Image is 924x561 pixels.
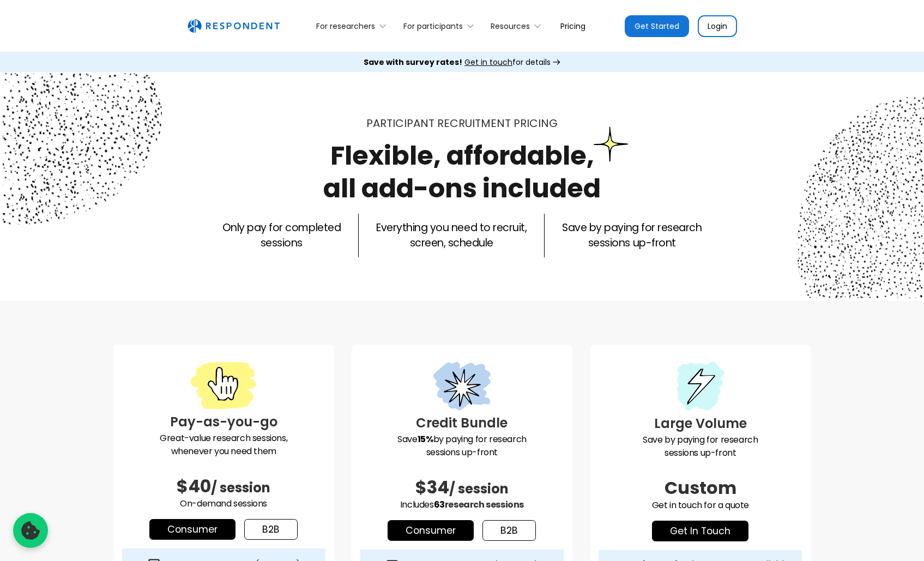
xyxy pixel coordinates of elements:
p: Everything you need to recruit, screen, schedule [376,220,527,251]
a: Get Started [625,15,689,37]
p: Get in touch for a quote [599,499,802,512]
h3: Large Volume [599,414,802,433]
span: / session [211,479,270,497]
span: research sessions [445,498,524,511]
img: Untitled UI logotext [188,19,280,33]
span: Participant recruitment [366,116,511,131]
div: For researchers [310,13,397,39]
p: Only pay for completed sessions [222,220,341,251]
p: Save by paying for research sessions up-front [360,433,564,459]
strong: Save with survey rates! [364,57,462,68]
div: Resources [491,21,530,32]
div: For participants [403,21,463,32]
a: Pricing [552,13,594,39]
span: $34 [415,475,449,499]
a: home [188,19,280,33]
span: 63 [434,498,445,511]
div: for details [364,57,551,68]
a: Consumer [388,520,474,541]
p: Save by paying for research sessions up-front [599,433,802,460]
span: Custom [665,475,736,500]
p: Includes [360,498,564,511]
h3: Credit Bundle [360,413,564,433]
a: get in touch [652,521,748,541]
h3: Pay-as-you-go [122,412,325,432]
span: Get in touch [464,57,512,68]
p: On-demand sessions [122,497,325,510]
div: Resources [485,13,552,39]
p: Great-value research sessions, whenever you need them [122,432,325,458]
div: For participants [397,13,484,39]
a: Consumer [149,519,235,540]
strong: 15% [418,433,433,445]
a: b2b [244,519,298,540]
span: PRICING [514,116,558,131]
h1: Flexible, affordable, all add-ons included [323,137,601,207]
div: For researchers [316,21,375,32]
span: / session [449,480,509,498]
p: Save by paying for research sessions up-front [562,220,702,251]
span: $40 [177,474,211,498]
a: b2b [482,520,536,541]
a: Login [698,15,737,37]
